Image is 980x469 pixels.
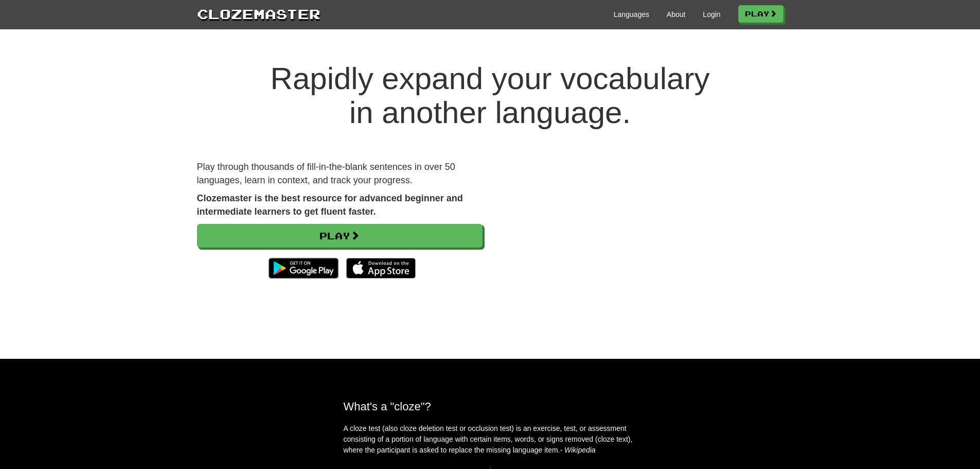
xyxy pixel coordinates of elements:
[197,193,463,217] strong: Clozemaster is the best resource for advanced beginner and intermediate learners to get fluent fa...
[197,4,320,23] a: Clozemaster
[560,446,596,454] em: - Wikipedia
[197,224,483,248] a: Play
[197,161,483,187] p: Play through thousands of fill-in-the-blank sentences in over 50 languages, learn in context, and...
[344,400,637,413] h2: What's a "cloze"?
[263,253,343,284] img: Get it on Google Play
[346,258,416,279] img: Download_on_the_App_Store_Badge_US-UK_135x40-25178aeef6eb6b83b96f5f2d004eda3bffbb37122de64afbaef7...
[667,9,686,20] a: About
[614,9,649,20] a: Languages
[738,5,783,23] a: Play
[703,9,720,20] a: Login
[344,423,637,456] p: A cloze test (also cloze deletion test or occlusion test) is an exercise, test, or assessment con...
